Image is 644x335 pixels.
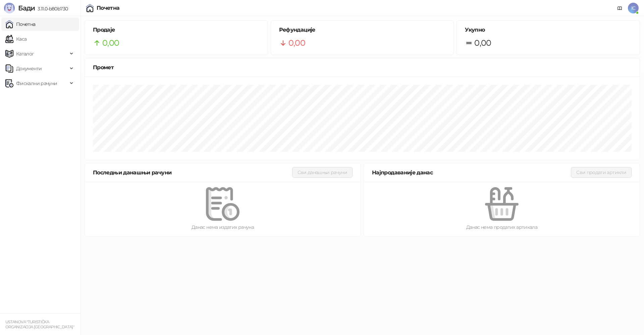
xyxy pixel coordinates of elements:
[96,223,350,231] div: Данас нема издатих рачуна
[4,3,15,13] img: Logo
[16,77,57,90] span: Фискални рачуни
[292,167,353,178] button: Сви данашњи рачуни
[16,62,42,75] span: Документи
[474,37,491,49] span: 0,00
[18,4,35,12] span: Бади
[5,32,26,46] a: Каса
[465,26,632,34] h5: Укупно
[614,3,625,13] a: Документација
[102,37,119,49] span: 0,00
[288,37,305,49] span: 0,00
[375,223,629,231] div: Данас нема продатих артикала
[372,168,571,177] div: Најпродаваније данас
[93,63,632,72] div: Промет
[628,3,639,13] span: IC
[97,5,120,11] div: Почетна
[279,26,446,34] h5: Рефундације
[93,26,260,34] h5: Продаје
[5,320,74,329] small: USTANOVA "TURISTIČKA ORGANIZACIJA [GEOGRAPHIC_DATA]"
[93,168,292,177] div: Последњи данашњи рачуни
[571,167,632,178] button: Сви продати артикли
[5,17,36,31] a: Почетна
[35,6,68,12] span: 3.11.0-b80b730
[16,47,34,60] span: Каталог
